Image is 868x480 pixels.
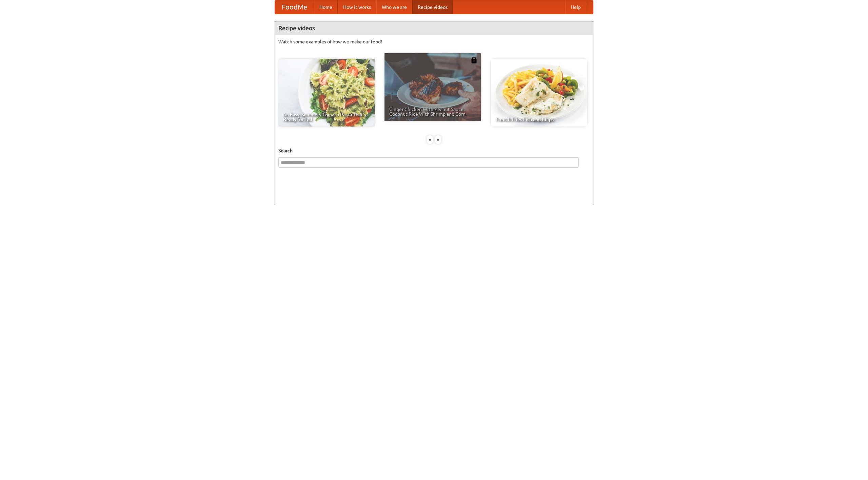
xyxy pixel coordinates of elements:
[338,0,376,14] a: How it works
[427,135,433,144] div: «
[275,21,593,35] h4: Recipe videos
[412,0,453,14] a: Recipe videos
[278,147,590,154] h5: Search
[565,0,586,14] a: Help
[496,117,583,122] span: French Fries Fish and Chips
[376,0,412,14] a: Who we are
[471,57,477,63] img: 483408.png
[278,59,375,127] a: An Easy, Summery Tomato Pasta That's Ready for Fall
[275,0,314,14] a: FoodMe
[314,0,338,14] a: Home
[278,38,590,45] p: Watch some examples of how we make our food!
[435,135,441,144] div: »
[283,112,370,122] span: An Easy, Summery Tomato Pasta That's Ready for Fall
[491,59,587,127] a: French Fries Fish and Chips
